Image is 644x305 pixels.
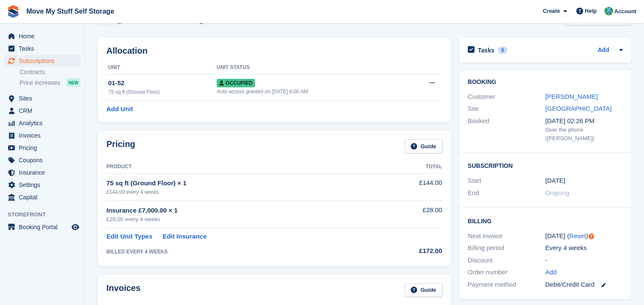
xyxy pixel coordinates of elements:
[66,78,80,87] div: NEW
[545,231,623,241] div: [DATE] ( )
[20,78,80,87] a: Price increases NEW
[7,5,20,18] img: stora-icon-8386f47178a22dfd0bd8f6a31ec36ba5ce8667c1dd55bd0f319d3a0aa187defe.svg
[106,160,379,174] th: Product
[20,68,80,76] a: Contracts
[614,7,636,16] span: Account
[569,232,586,239] a: Reset
[106,104,133,114] a: Add Unit
[108,88,217,96] div: 75 sq ft (Ground Floor)
[379,160,442,174] th: Total
[598,46,609,55] a: Add
[4,154,80,166] a: menu
[106,46,442,56] h2: Allocation
[468,79,623,86] h2: Booking
[19,43,70,55] span: Tasks
[545,93,598,100] a: [PERSON_NAME]
[4,117,80,129] a: menu
[217,88,405,95] div: Auto access granted on [DATE] 6:00 AM
[106,232,152,242] a: Edit Unit Types
[19,142,70,154] span: Pricing
[498,46,507,54] div: 0
[4,167,80,178] a: menu
[468,216,623,225] h2: Billing
[468,104,545,114] div: Site
[19,191,70,203] span: Capital
[468,92,545,102] div: Customer
[19,154,70,166] span: Coupons
[163,232,206,242] a: Edit Insurance
[405,139,442,153] a: Guide
[4,30,80,42] a: menu
[468,161,623,170] h2: Subscription
[545,189,570,196] span: Ongoing
[19,179,70,191] span: Settings
[4,43,80,55] a: menu
[4,129,80,141] a: menu
[217,61,405,75] th: Unit Status
[106,61,217,75] th: Unit
[106,248,379,256] div: BILLED EVERY 4 WEEKS
[20,79,60,87] span: Price increases
[106,188,379,196] div: £144.00 every 4 weeks
[19,129,70,141] span: Invoices
[4,92,80,104] a: menu
[4,142,80,154] a: menu
[379,201,442,228] td: £28.00
[379,173,442,200] td: £144.00
[604,7,613,15] img: Dan
[106,178,379,188] div: 75 sq ft (Ground Floor) × 1
[106,283,140,297] h2: Invoices
[587,233,595,240] div: Tooltip anchor
[468,176,545,186] div: Start
[4,55,80,67] a: menu
[4,191,80,203] a: menu
[106,206,379,216] div: Insurance £7,000.00 × 1
[545,268,557,277] a: Add
[545,176,565,186] time: 2025-05-09 00:00:00 UTC
[468,116,545,143] div: Booked
[468,231,545,241] div: Next invoice
[4,105,80,117] a: menu
[545,116,623,126] div: [DATE] 02:26 PM
[545,280,623,290] div: Debit/Credit Card
[19,117,70,129] span: Analytics
[585,7,597,15] span: Help
[19,105,70,117] span: CRM
[4,221,80,233] a: menu
[478,46,495,54] h2: Tasks
[543,7,560,15] span: Create
[545,105,612,112] a: [GEOGRAPHIC_DATA]
[468,268,545,277] div: Order number
[468,256,545,265] div: Discount
[4,179,80,191] a: menu
[545,243,623,253] div: Every 4 weeks
[545,126,623,142] div: Over the phone ([PERSON_NAME])
[106,215,379,224] div: £28.00 every 4 weeks
[19,221,70,233] span: Booking Portal
[545,256,623,265] div: -
[19,167,70,178] span: Insurance
[108,78,217,88] div: 01-52
[19,92,70,104] span: Sites
[405,283,442,297] a: Guide
[8,210,85,219] span: Storefront
[468,243,545,253] div: Billing period
[70,222,80,232] a: Preview store
[19,55,70,67] span: Subscriptions
[106,139,135,153] h2: Pricing
[217,79,255,87] span: Occupied
[468,280,545,290] div: Payment method
[379,246,442,256] div: £172.00
[23,4,117,18] a: Move My Stuff Self Storage
[19,30,70,42] span: Home
[468,188,545,198] div: End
